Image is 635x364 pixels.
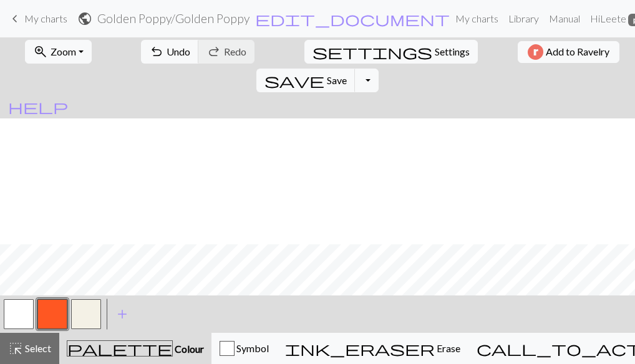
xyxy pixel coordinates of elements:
span: Add to Ravelry [546,44,609,60]
span: undo [149,43,164,60]
button: Erase [277,333,468,364]
span: help [8,98,68,115]
button: Undo [141,40,199,64]
span: Select [23,342,51,354]
span: Save [327,74,347,86]
span: Undo [167,45,190,57]
span: Settings [435,44,470,59]
button: Zoom [25,40,92,64]
button: SettingsSettings [304,40,478,64]
span: My charts [24,12,67,24]
span: add [115,305,130,323]
span: Zoom [51,45,76,57]
span: Symbol [235,342,269,354]
i: Settings [313,44,432,59]
span: zoom_in [33,43,48,60]
button: Save [256,69,356,92]
span: save [264,72,324,89]
span: edit_document [255,10,450,27]
span: public [77,10,92,27]
span: palette [67,340,172,357]
span: settings [313,43,432,60]
button: Add to Ravelry [518,41,619,63]
span: highlight_alt [8,340,23,357]
a: My charts [450,6,503,31]
button: Colour [59,333,211,364]
a: Manual [544,6,585,31]
span: keyboard_arrow_left [7,10,22,27]
span: Colour [173,343,204,355]
span: ink_eraser [285,340,435,357]
span: Erase [435,342,460,354]
a: Library [503,6,544,31]
a: My charts [7,8,67,29]
h2: Golden Poppy / Golden Poppy [97,11,250,26]
button: Symbol [211,333,277,364]
img: Ravelry [528,44,543,60]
